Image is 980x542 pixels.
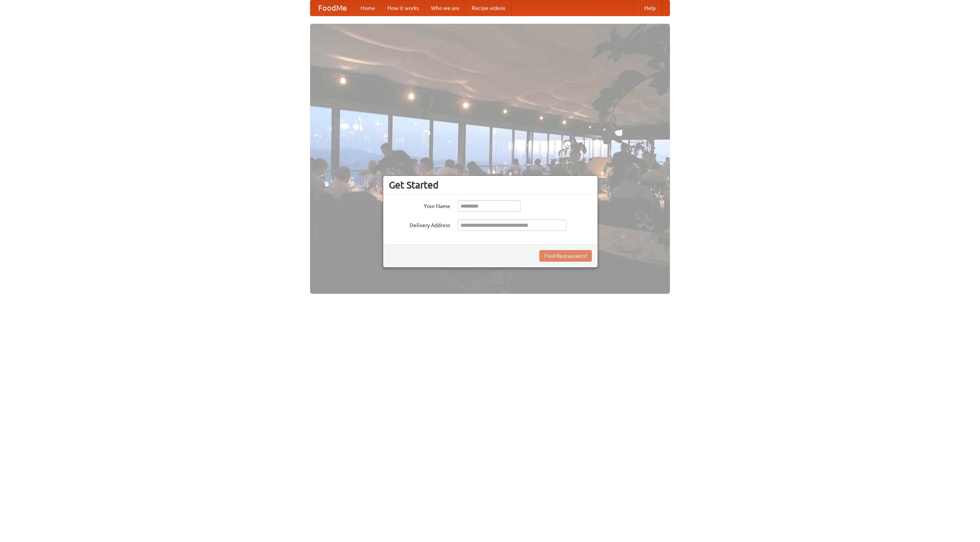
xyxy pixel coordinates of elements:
a: Recipe videos [465,0,511,16]
a: Home [354,0,381,16]
a: How it works [381,0,425,16]
a: Help [638,0,662,16]
a: FoodMe [310,0,354,16]
a: Who we are [425,0,465,16]
button: Find Restaurants! [539,250,592,262]
label: Delivery Address [389,219,450,229]
label: Your Name [389,200,450,210]
h3: Get Started [389,179,592,191]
